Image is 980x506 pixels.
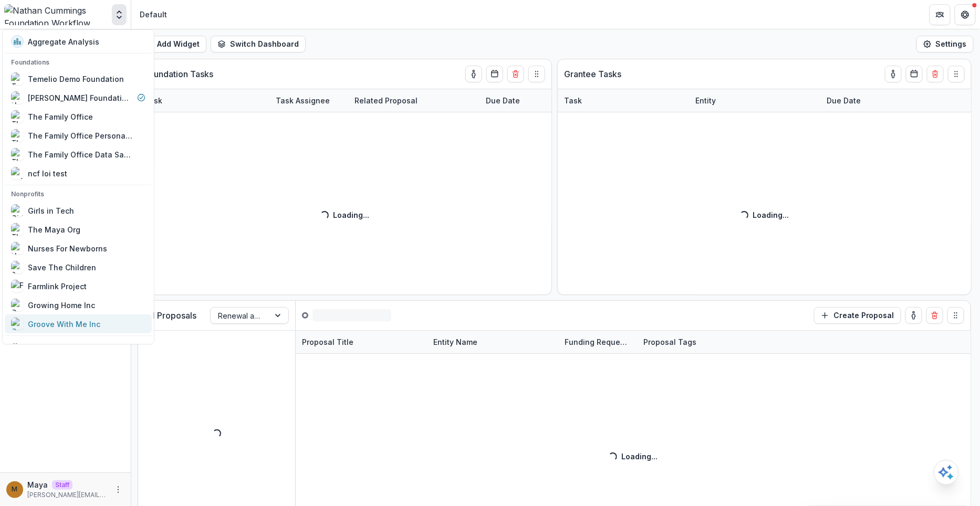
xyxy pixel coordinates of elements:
button: Open AI Assistant [934,460,959,485]
p: Staff [52,480,72,490]
button: Create Proposal [814,307,901,324]
button: Switch Dashboard [211,36,306,52]
p: All Proposals [144,309,196,322]
button: toggle-assigned-to-me [885,66,902,82]
button: Open entity switcher [112,4,127,25]
button: Calendar [486,66,503,82]
button: Delete card [927,66,944,82]
img: Nathan Cummings Foundation Workflow Sandbox logo [4,4,108,25]
nav: breadcrumb [135,7,171,22]
button: More [112,483,124,496]
button: Calendar [906,66,923,82]
p: Maya [27,479,48,490]
button: Drag [948,66,965,82]
p: Foundation Tasks [144,68,213,80]
button: toggle-assigned-to-me [465,66,482,82]
button: toggle-assigned-to-me [905,307,922,324]
div: Default [140,9,167,20]
button: Delete card [507,66,524,82]
button: Settings [916,36,974,52]
button: Get Help [955,4,976,25]
button: Drag [947,307,964,324]
button: Add Widget [138,36,206,52]
p: Grantee Tasks [564,68,621,80]
button: Partners [930,4,951,25]
button: Drag [528,66,545,82]
div: Maya [12,486,18,493]
p: [PERSON_NAME][EMAIL_ADDRESS][DOMAIN_NAME] [27,490,108,500]
button: Delete card [926,307,943,324]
